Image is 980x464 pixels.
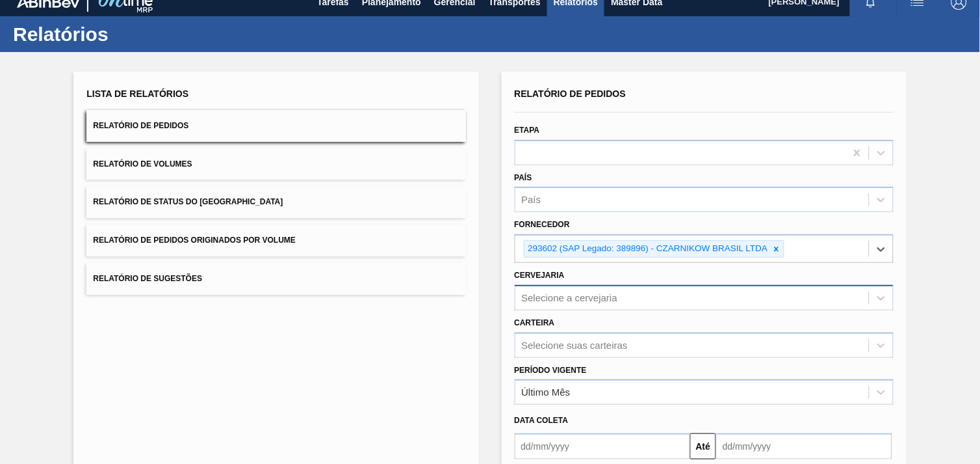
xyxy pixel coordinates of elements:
h1: Relatórios [13,27,244,42]
span: Relatório de Volumes [93,159,192,169]
span: Relatório de Status do [GEOGRAPHIC_DATA] [93,197,283,206]
label: Período Vigente [515,366,587,375]
span: Relatório de Pedidos [515,89,626,99]
span: Relatório de Sugestões [93,274,202,283]
label: Etapa [515,126,540,135]
input: dd/mm/yyyy [515,433,691,459]
span: Relatório de Pedidos Originados por Volume [93,236,296,245]
div: Último Mês [522,387,571,398]
input: dd/mm/yyyy [716,433,892,459]
div: Selecione suas carteiras [522,340,628,351]
div: País [522,195,541,206]
label: Fornecedor [515,220,570,229]
label: País [515,173,532,182]
button: Relatório de Pedidos [86,110,465,142]
span: Data coleta [515,416,569,425]
button: Até [690,433,716,459]
div: 293602 (SAP Legado: 389896) - CZARNIKOW BRASIL LTDA [524,241,770,257]
button: Relatório de Sugestões [86,263,465,295]
button: Relatório de Volumes [86,148,465,180]
button: Relatório de Status do [GEOGRAPHIC_DATA] [86,186,465,218]
button: Relatório de Pedidos Originados por Volume [86,225,465,256]
div: Selecione a cervejaria [522,292,618,303]
span: Relatório de Pedidos [93,121,188,130]
span: Lista de Relatórios [86,89,188,99]
label: Cervejaria [515,271,565,280]
label: Carteira [515,318,555,327]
